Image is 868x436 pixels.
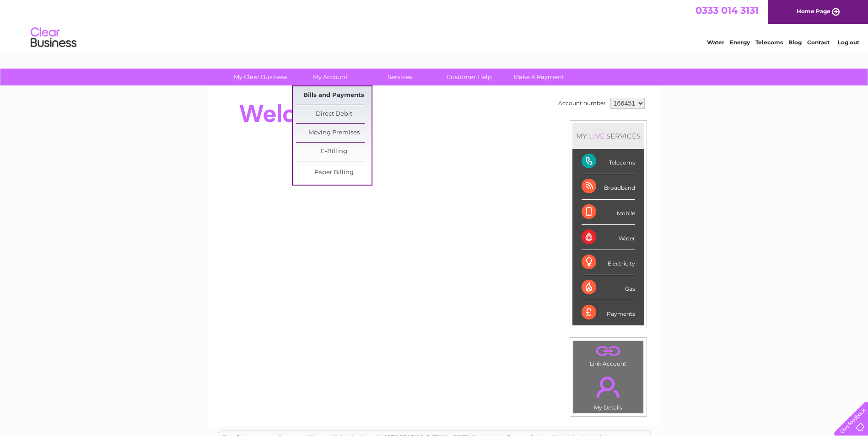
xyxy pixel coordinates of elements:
[431,69,507,85] a: Customer Help
[582,149,635,174] div: Telecoms
[296,164,372,182] a: Paper Billing
[501,69,577,85] a: Make A Payment
[573,369,644,414] td: My Details
[582,200,635,225] div: Mobile
[807,39,830,46] a: Contact
[296,143,372,161] a: E-Billing
[30,24,77,52] img: logo.png
[707,39,724,46] a: Water
[788,39,802,46] a: Blog
[572,123,644,149] div: MY SERVICES
[838,39,859,46] a: Log out
[576,343,641,359] a: .
[730,39,750,46] a: Energy
[582,275,635,300] div: Gas
[573,340,644,369] td: Link Account
[582,174,635,199] div: Broadband
[292,69,368,85] a: My Account
[296,105,372,123] a: Direct Debit
[576,371,641,403] a: .
[556,96,608,111] td: Account number
[296,86,372,105] a: Bills and Payments
[755,39,783,46] a: Telecoms
[582,300,635,325] div: Payments
[296,124,372,142] a: Moving Premises
[587,132,606,140] div: LIVE
[223,69,298,85] a: My Clear Business
[218,5,651,44] div: Clear Business is a trading name of Verastar Limited (registered in [GEOGRAPHIC_DATA] No. 3667643...
[695,5,759,16] a: 0333 014 3131
[582,250,635,275] div: Electricity
[362,69,437,85] a: Services
[582,225,635,250] div: Water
